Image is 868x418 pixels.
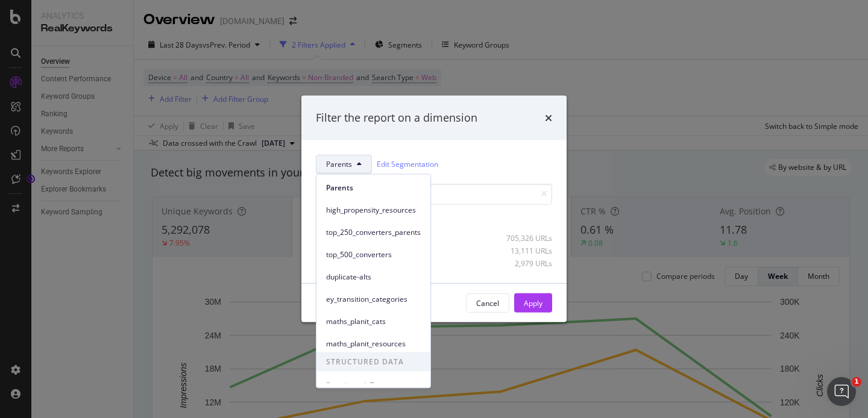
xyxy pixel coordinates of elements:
span: STRUCTURED DATA [316,352,430,372]
button: Cancel [466,293,509,313]
div: 13,111 URLs [493,246,552,256]
div: Select all data available [316,214,552,225]
span: top_250_converters_parents [326,226,421,237]
div: 2,979 URLs [493,258,552,269]
input: Search [316,184,552,205]
span: Parents [326,182,421,193]
span: duplicate-alts [326,271,421,282]
div: modal [301,96,567,322]
span: top_500_converters [326,249,421,260]
a: Edit Segmentation [377,158,438,170]
span: high_propensity_resources [326,204,421,215]
span: maths_planit_resources [326,338,421,349]
div: Apply [524,298,542,308]
button: Parents [316,155,372,174]
div: Cancel [476,298,499,308]
div: times [545,110,552,126]
div: 705,326 URLs [493,233,552,243]
span: Breadcrumb Tree [326,379,421,390]
iframe: Intercom live chat [827,377,856,406]
span: 1 [852,377,861,387]
span: Parents [326,159,352,169]
span: ey_transition_categories [326,293,421,304]
button: Apply [514,293,552,313]
span: maths_planit_cats [326,316,421,326]
div: Filter the report on a dimension [316,110,477,126]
